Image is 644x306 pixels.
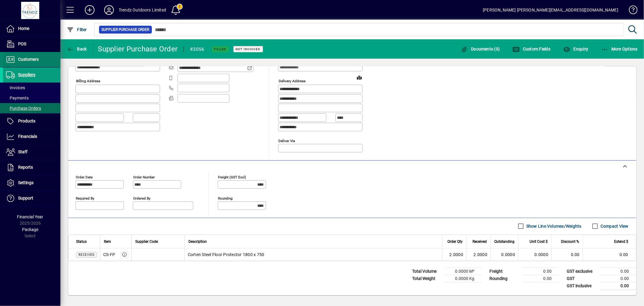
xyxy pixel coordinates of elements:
td: 0.00 [523,275,559,282]
span: Package [22,227,38,232]
td: 0.00 [523,268,559,275]
span: Financials [18,134,37,139]
a: Payments [3,93,60,103]
span: Home [18,26,29,31]
button: Profile [99,5,119,15]
a: Home [3,21,60,36]
div: Supplier Purchase Order [98,44,178,54]
button: Back [65,44,88,54]
a: Invoices [3,83,60,93]
span: Supplier Code [135,238,158,245]
td: 0.00 [600,282,636,290]
td: Rounding [486,275,523,282]
span: Received [473,238,487,245]
span: Corten Steel Floor Protector 1800 x 750 [188,252,264,258]
a: View on map [354,73,364,82]
td: 0.00 [583,249,636,261]
mat-label: Order number [133,175,155,179]
a: Knowledge Base [624,1,636,21]
span: Enquiry [563,47,588,51]
button: Add [80,5,99,15]
span: Status [76,238,87,245]
span: Suppliers [18,72,35,77]
td: 0.0000 [518,249,551,261]
td: Total Weight [409,275,445,282]
td: 0.00 [600,268,636,275]
a: Financials [3,129,60,144]
button: Documents (0) [459,44,501,54]
mat-label: Rounding [218,196,232,200]
td: Freight [486,268,523,275]
app-page-header-button: Back [60,44,94,54]
td: 2.0000 [466,249,490,261]
a: Settings [3,175,60,190]
mat-label: Ordered by [133,196,150,200]
td: Total Volume [409,268,445,275]
td: GST exclusive [564,268,600,275]
button: More Options [600,44,639,54]
span: Outstanding [494,238,514,245]
a: Reports [3,160,60,175]
span: Settings [18,180,34,185]
a: Purchase Orders [3,103,60,113]
span: Documents (0) [461,47,500,51]
td: 2.0000 [442,249,466,261]
button: Enquiry [562,44,590,54]
span: More Options [601,47,638,51]
span: Filled [214,47,226,51]
span: Filter [67,27,87,32]
td: 0.0000 Kg [445,275,482,282]
span: Not Invoiced [236,47,261,51]
div: Trendz Outdoors Limited [119,5,166,15]
span: Customers [18,57,39,62]
td: 0.0000 [490,249,518,261]
td: 0.00 [600,275,636,282]
a: Products [3,114,60,129]
mat-label: Required by [76,196,94,200]
span: Custom Fields [513,47,551,51]
span: Supplier Purchase Order [101,27,149,33]
a: Customers [3,52,60,67]
label: Show Line Volumes/Weights [525,223,582,229]
span: Item [104,238,111,245]
span: Purchase Orders [6,106,41,111]
span: Staff [18,149,27,154]
span: Payments [6,96,29,100]
span: Reports [18,165,33,170]
mat-label: Order date [76,175,93,179]
span: Support [18,196,33,200]
div: [PERSON_NAME] [PERSON_NAME][EMAIL_ADDRESS][DOMAIN_NAME] [483,5,618,15]
button: Custom Fields [511,44,552,54]
a: Staff [3,145,60,160]
span: Order Qty [447,238,463,245]
span: Extend $ [614,238,628,245]
td: GST inclusive [564,282,600,290]
td: 0.00 [551,249,583,261]
span: Discount % [561,238,579,245]
span: Description [188,238,207,245]
div: #3056 [190,44,204,54]
a: Support [3,191,60,206]
span: Products [18,119,35,123]
span: Back [67,47,87,51]
span: POS [18,41,26,46]
span: Financial Year [17,214,43,219]
div: CS-FP [103,252,115,258]
td: 0.0000 M³ [445,268,482,275]
mat-label: Deliver via [278,138,295,143]
span: Unit Cost $ [530,238,548,245]
label: Compact View [599,223,629,229]
button: Filter [65,24,88,35]
span: Received [78,253,95,256]
a: POS [3,37,60,52]
mat-label: Freight (GST excl) [218,175,246,179]
span: Invoices [6,85,25,90]
td: GST [564,275,600,282]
